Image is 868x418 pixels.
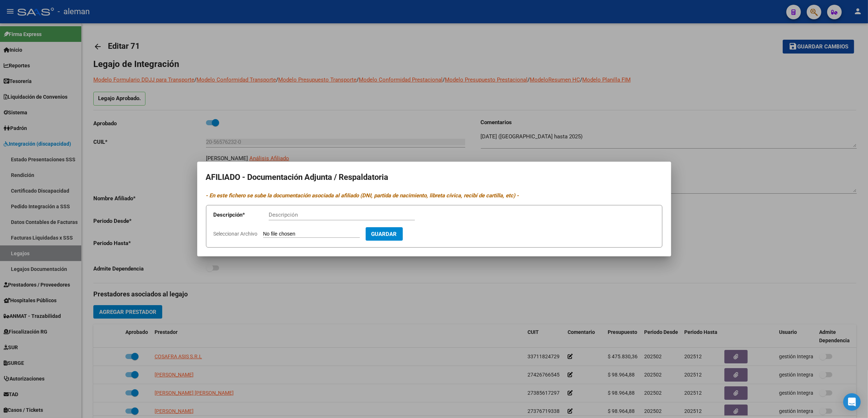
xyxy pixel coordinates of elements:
div: Open Intercom Messenger [843,393,861,411]
h2: AFILIADO - Documentación Adjunta / Respaldatoria [206,170,662,184]
span: Seleccionar Archivo [214,231,258,237]
button: Guardar [366,227,403,241]
i: - En este fichero se sube la documentación asociada al afiliado (DNI, partida de nacimiento, libr... [206,192,519,199]
p: Descripción [214,211,269,219]
span: Guardar [371,231,397,237]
